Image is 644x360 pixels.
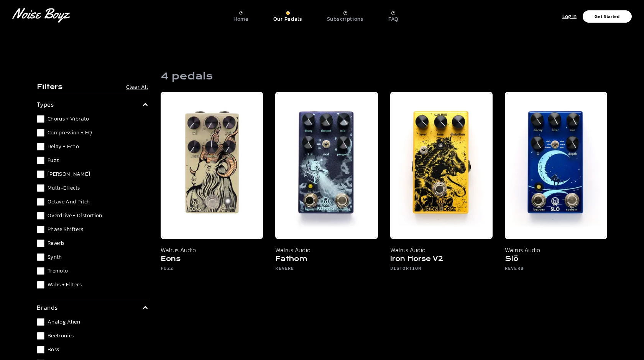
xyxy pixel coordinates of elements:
input: Phase Shifters [37,226,44,233]
p: Subscriptions [327,16,364,23]
h6: Reverb [275,265,378,274]
a: Walrus Audio Eons Walrus Audio Eons Fuzz [161,92,263,281]
p: Walrus Audio [161,245,263,254]
input: Delay + Echo [37,143,44,150]
span: Octave and Pitch [48,198,90,206]
p: brands [37,303,58,312]
input: Beetronics [37,332,44,340]
span: Tremolo [48,267,68,275]
span: Synth [48,253,62,261]
p: FAQ [388,16,399,23]
input: Synth [37,253,44,261]
p: Home [233,16,249,23]
input: [PERSON_NAME] [37,170,44,178]
input: Overdrive + Distortion [37,212,44,220]
span: Delay + Echo [48,143,79,150]
img: Walrus Audio Slö Multi-Texture Reverb Pedal - Noise Boyz [505,92,607,239]
p: Walrus Audio [275,245,378,254]
span: Reverb [48,239,64,247]
span: Wahs + Filters [48,281,82,289]
span: Overdrive + Distortion [48,212,102,220]
a: Walrus Audio Fathom Pedal - Noise Boyz Walrus Audio Fathom Reverb [275,92,378,281]
a: Subscriptions [327,8,364,23]
h5: Iron Horse V2 [390,254,493,265]
span: Chorus + Vibrato [48,115,89,123]
img: Walrus Audio Fathom Pedal - Noise Boyz [275,92,378,239]
h6: Fuzz [161,265,263,274]
input: Reverb [37,239,44,247]
span: [PERSON_NAME] [48,170,90,178]
input: Fuzz [37,157,44,164]
span: Compression + EQ [48,129,92,137]
p: Get Started [595,14,619,19]
h5: Fathom [275,254,378,265]
input: Wahs + Filters [37,281,44,289]
h1: 4 pedals [161,70,213,83]
summary: brands [37,303,148,312]
p: types [37,100,54,109]
span: Analog Alien [48,318,80,326]
h4: Filters [37,83,62,92]
input: Multi-Effects [37,184,44,192]
span: Beetronics [48,332,74,340]
p: Walrus Audio [390,245,493,254]
a: Our Pedals [273,8,302,23]
span: Multi-Effects [48,184,80,192]
a: Walrus Audio Iron Horse Pedal - Noise Boyz Walrus Audio Iron Horse V2 Distortion [390,92,493,281]
span: Fuzz [48,157,59,164]
input: Tremolo [37,267,44,275]
summary: types [37,100,148,109]
h5: Slö [505,254,607,265]
span: Boss [48,346,59,353]
input: Compression + EQ [37,129,44,137]
img: Walrus Audio Eons [161,92,263,239]
input: Octave and Pitch [37,198,44,206]
a: FAQ [388,8,399,23]
h5: Eons [161,254,263,265]
input: Boss [37,346,44,353]
h6: Distortion [390,265,493,274]
input: Analog Alien [37,318,44,326]
button: Clear All [126,83,148,91]
p: Log In [562,12,577,21]
p: Our Pedals [273,16,302,23]
img: Walrus Audio Iron Horse Pedal - Noise Boyz [390,92,493,239]
h6: Reverb [505,265,607,274]
p: Walrus Audio [505,245,607,254]
button: Get Started [583,10,632,23]
a: Home [233,8,249,23]
input: Chorus + Vibrato [37,115,44,123]
span: Phase Shifters [48,226,83,233]
a: Walrus Audio Slö Multi-Texture Reverb Pedal - Noise Boyz Walrus Audio Slö Reverb [505,92,607,281]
